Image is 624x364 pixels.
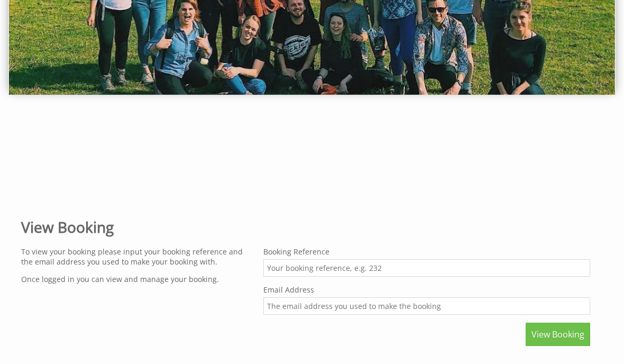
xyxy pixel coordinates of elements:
h1: View Booking [21,217,590,237]
input: Your booking reference, e.g. 232 [263,259,590,277]
p: To view your booking please input your booking reference and the email address you used to make y... [21,247,251,267]
input: The email address you used to make the booking [263,297,590,315]
span: View Booking [531,329,584,340]
label: Email Address [263,285,590,295]
iframe: Customer reviews powered by Trustpilot [6,120,618,199]
label: Booking Reference [263,247,590,257]
button: View Booking [526,323,590,346]
p: Once logged in you can view and manage your booking. [21,274,251,284]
